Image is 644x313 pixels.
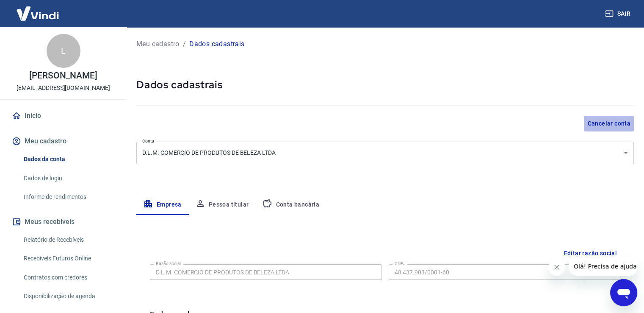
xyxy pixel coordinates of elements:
[610,279,637,306] iframe: Botão para abrir a janela de mensagens
[20,170,116,187] a: Dados de login
[20,288,116,305] a: Disponibilização de agenda
[136,39,180,49] a: Meu cadastro
[395,260,406,267] label: CNPJ
[255,195,326,215] button: Conta bancária
[136,195,188,215] button: Empresa
[10,212,116,231] button: Meus recebíveis
[183,39,186,49] p: /
[548,259,565,276] iframe: Fechar mensagem
[10,106,116,125] a: Início
[47,34,80,68] div: L
[569,257,637,276] iframe: Mensagem da empresa
[17,84,110,92] p: [EMAIL_ADDRESS][DOMAIN_NAME]
[603,6,634,22] button: Sair
[20,151,116,168] a: Dados da conta
[29,71,97,80] p: [PERSON_NAME]
[136,142,634,164] div: D.L.M. COMERCIO DE PRODUTOS DE BELEZA LTDA
[189,39,244,49] p: Dados cadastrais
[20,231,116,249] a: Relatório de Recebíveis
[5,6,71,13] span: Olá! Precisa de ajuda?
[10,132,116,151] button: Meu cadastro
[156,260,181,267] label: Razão social
[188,195,256,215] button: Pessoa titular
[20,269,116,286] a: Contratos com credores
[136,78,634,92] h5: Dados cadastrais
[20,188,116,206] a: Informe de rendimentos
[584,116,634,131] button: Cancelar conta
[10,0,65,26] img: Vindi
[142,138,154,144] label: Conta
[560,246,620,261] button: Editar razão social
[20,250,116,267] a: Recebíveis Futuros Online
